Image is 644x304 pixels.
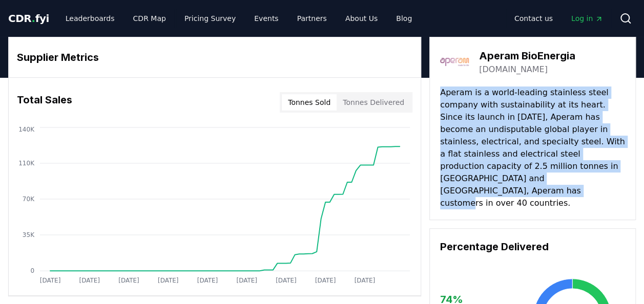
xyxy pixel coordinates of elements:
tspan: 140K [18,126,35,133]
a: Events [246,9,286,28]
a: About Us [337,9,386,28]
tspan: [DATE] [79,277,100,284]
a: Leaderboards [57,9,123,28]
tspan: [DATE] [236,277,257,284]
button: Tonnes Sold [282,94,337,111]
span: CDR fyi [8,12,49,25]
a: Pricing Survey [176,9,244,28]
tspan: [DATE] [197,277,218,284]
tspan: 110K [18,160,35,167]
h3: Total Sales [17,92,72,113]
a: Log in [563,9,611,28]
h3: Supplier Metrics [17,50,412,65]
span: Log in [571,13,603,24]
button: Tonnes Delivered [337,94,410,111]
tspan: [DATE] [118,277,139,284]
img: Aperam BioEnergia-logo [440,48,469,76]
a: Contact us [506,9,561,28]
a: Blog [388,9,420,28]
tspan: 35K [23,231,35,238]
h3: Percentage Delivered [440,239,625,254]
tspan: 0 [30,267,34,274]
h3: Aperam BioEnergia [479,48,575,63]
span: . [32,12,35,25]
tspan: 70K [23,196,35,203]
tspan: [DATE] [40,277,61,284]
nav: Main [506,9,611,28]
a: CDR Map [125,9,174,28]
tspan: [DATE] [158,277,179,284]
p: Aperam is a world-leading stainless steel company with sustainability at its heart. Since its lau... [440,86,625,209]
a: Partners [289,9,335,28]
tspan: [DATE] [355,277,376,284]
a: CDR.fyi [8,11,49,26]
tspan: [DATE] [276,277,297,284]
a: [DOMAIN_NAME] [479,63,548,76]
tspan: [DATE] [315,277,336,284]
nav: Main [57,9,420,28]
